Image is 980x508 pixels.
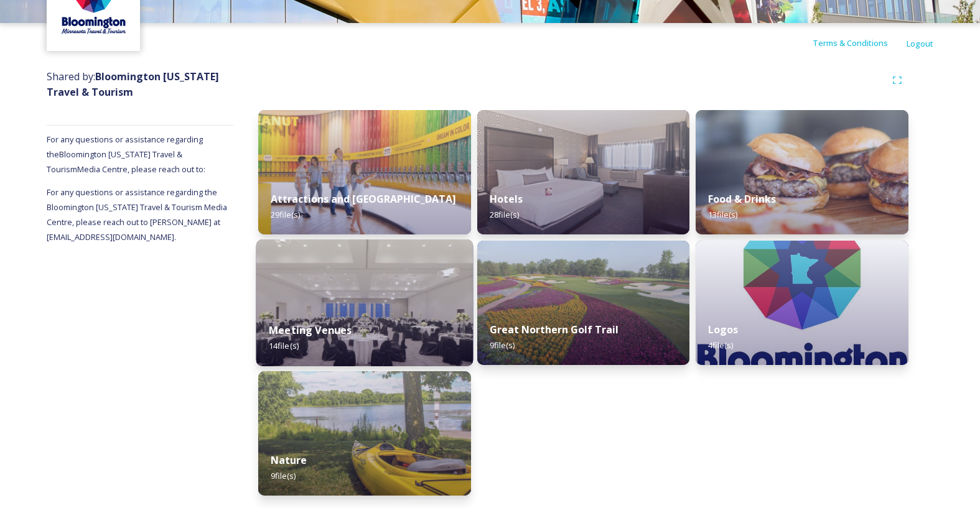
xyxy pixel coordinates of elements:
span: 29 file(s) [271,209,300,220]
span: Logout [907,38,933,49]
span: 28 file(s) [490,209,519,220]
span: 13 file(s) [708,209,737,220]
span: 14 file(s) [269,340,299,351]
img: 13422339_269375976746752_8378838829655987524_o.jpg [696,110,908,234]
img: Bloomington%2520CVB_July15_1722.jpg [258,110,471,234]
span: Shared by: [47,70,219,99]
span: For any questions or assistance regarding the Bloomington [US_STATE] Travel & Tourism Media Centr... [47,187,229,242]
strong: Logos [708,323,738,336]
strong: Meeting Venues [269,323,352,337]
strong: Nature [271,453,307,467]
img: IMG_7410.jpg [258,371,471,496]
span: For any questions or assistance regarding the Bloomington [US_STATE] Travel & Tourism Media Centr... [47,134,205,175]
span: 9 file(s) [271,470,296,481]
span: 4 file(s) [708,339,733,351]
strong: Attractions and [GEOGRAPHIC_DATA] [271,192,456,206]
span: 9 file(s) [490,339,515,351]
img: 149897-c_1.jpg [477,110,690,234]
strong: Hotels [490,192,523,206]
strong: Great Northern Golf Trail [490,323,618,336]
img: Bloomington_VerticallogoFullColor.jpg [696,241,908,365]
img: Hole16_Summer_TallLadderView_14.jpg [477,241,690,365]
strong: Food & Drinks [708,192,776,206]
span: Terms & Conditions [813,37,888,48]
a: Terms & Conditions [813,35,907,50]
img: BLMA_52269900_Banquet_Room_5184x3456%2520-%2520Copy.jpg [256,239,474,366]
strong: Bloomington [US_STATE] Travel & Tourism [47,70,219,99]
